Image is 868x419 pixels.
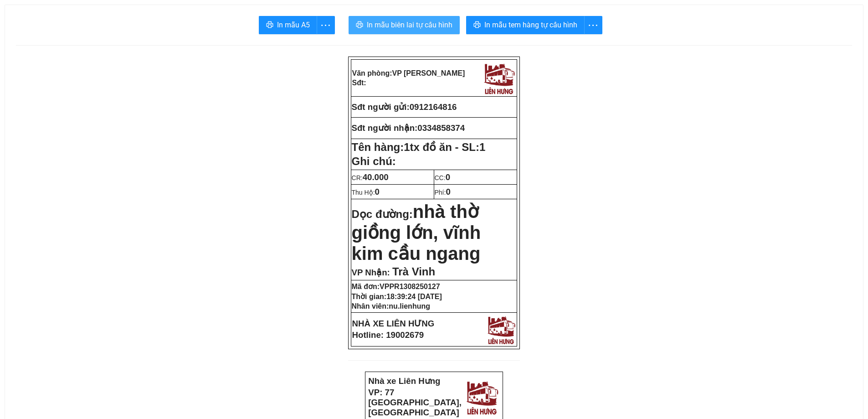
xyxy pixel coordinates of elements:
span: more [585,20,602,31]
span: 18:39:24 [DATE] [386,293,442,300]
strong: Nhân viên: [352,302,430,310]
span: 0334858374 [417,123,465,133]
span: printer [266,21,273,30]
span: nhà thờ giồng lớn, vĩnh kim cầu ngang [352,202,481,264]
span: VP Nhận: [352,268,390,277]
span: 1 [479,141,485,153]
span: VP [PERSON_NAME] [392,69,465,77]
strong: Sđt người gửi: [352,102,410,112]
span: CR: [352,174,389,181]
span: 1tx đồ ăn - SL: [404,141,485,153]
span: 0 [446,172,450,182]
span: 0 [375,187,380,197]
strong: Nhà xe Liên Hưng [368,376,440,386]
span: Ghi chú: [352,155,396,167]
button: more [584,16,602,34]
button: more [317,16,335,34]
button: printerIn mẫu biên lai tự cấu hình [349,16,460,34]
img: logo [485,314,517,345]
strong: Văn phòng: [352,69,465,77]
span: printer [356,21,363,30]
strong: Thời gian: [352,293,442,300]
strong: VP: 77 [GEOGRAPHIC_DATA], [GEOGRAPHIC_DATA] [368,388,462,417]
span: 0912164816 [410,102,457,112]
strong: Tên hàng: [352,141,486,153]
span: VPPR1308250127 [380,283,440,290]
strong: Hotline: 19002679 [352,330,424,340]
span: nu.lienhung [389,302,430,310]
span: In mẫu biên lai tự cấu hình [367,19,452,31]
img: logo [482,61,516,95]
img: logo [464,378,500,416]
button: printerIn mẫu A5 [259,16,317,34]
span: more [317,20,334,31]
span: Thu Hộ: [352,189,380,196]
span: CC: [435,174,451,181]
strong: Mã đơn: [352,283,440,290]
strong: Sđt: [352,79,366,87]
strong: NHÀ XE LIÊN HƯNG [352,319,435,328]
span: 40.000 [363,172,389,182]
strong: Dọc đường: [352,208,481,262]
span: Phí: [435,189,451,196]
strong: Sđt người nhận: [352,123,418,133]
span: In mẫu tem hàng tự cấu hình [484,19,577,31]
span: printer [473,21,481,30]
span: Trà Vinh [392,265,435,278]
span: 0 [446,187,450,197]
button: printerIn mẫu tem hàng tự cấu hình [466,16,585,34]
span: In mẫu A5 [277,19,310,31]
